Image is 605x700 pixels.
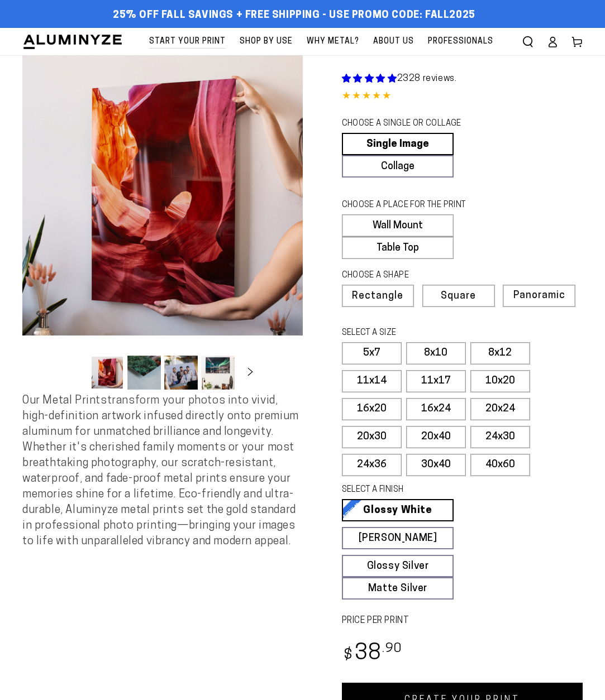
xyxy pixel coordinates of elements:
a: Why Metal? [301,28,365,55]
button: Load image 4 in gallery view [201,356,235,390]
span: Panoramic [513,290,565,301]
label: PRICE PER PRINT [342,615,583,627]
span: Our Metal Prints transform your photos into vivid, high-definition artwork infused directly onto ... [22,395,299,547]
button: Slide left [63,360,87,385]
label: 24x36 [342,454,402,476]
span: Square [441,291,476,301]
span: $ [344,648,353,663]
label: 11x14 [342,370,402,392]
span: 25% off FALL Savings + Free Shipping - Use Promo Code: FALL2025 [113,9,475,22]
a: Matte Silver [342,577,454,600]
a: Start Your Print [144,28,231,55]
label: 8x12 [470,342,530,365]
label: 20x24 [470,398,530,420]
label: 40x60 [470,454,530,476]
legend: CHOOSE A SHAPE [342,270,482,282]
div: 4.85 out of 5.0 stars [342,89,583,105]
button: Load image 2 in gallery view [127,356,161,390]
sup: .90 [382,643,402,655]
label: Table Top [342,237,454,259]
legend: SELECT A FINISH [342,484,482,496]
a: Shop By Use [234,28,298,55]
span: Rectangle [352,291,403,301]
img: Aluminyze [22,33,123,50]
button: Load image 3 in gallery view [164,356,198,390]
legend: CHOOSE A SINGLE OR COLLAGE [342,118,482,130]
a: Glossy White [342,499,454,521]
label: 5x7 [342,342,402,365]
span: Professionals [428,35,493,49]
label: Wall Mount [342,214,454,237]
bdi: 38 [342,643,403,665]
button: Slide right [238,360,263,385]
a: Single Image [342,133,454,155]
label: 24x30 [470,426,530,448]
label: 16x24 [406,398,466,420]
button: Load image 1 in gallery view [90,356,124,390]
label: 20x40 [406,426,466,448]
label: 11x17 [406,370,466,392]
label: 10x20 [470,370,530,392]
a: Professionals [422,28,499,55]
media-gallery: Gallery Viewer [22,55,303,393]
a: Glossy Silver [342,555,454,577]
legend: SELECT A SIZE [342,327,482,339]
label: 8x10 [406,342,466,365]
label: 16x20 [342,398,402,420]
label: 20x30 [342,426,402,448]
span: About Us [373,35,414,49]
legend: CHOOSE A PLACE FOR THE PRINT [342,199,482,212]
a: [PERSON_NAME] [342,527,454,549]
label: 30x40 [406,454,466,476]
span: Why Metal? [307,35,359,49]
span: Shop By Use [240,35,293,49]
span: Start Your Print [149,35,226,49]
a: About Us [368,28,420,55]
a: Collage [342,155,454,178]
summary: Search our site [516,30,540,54]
